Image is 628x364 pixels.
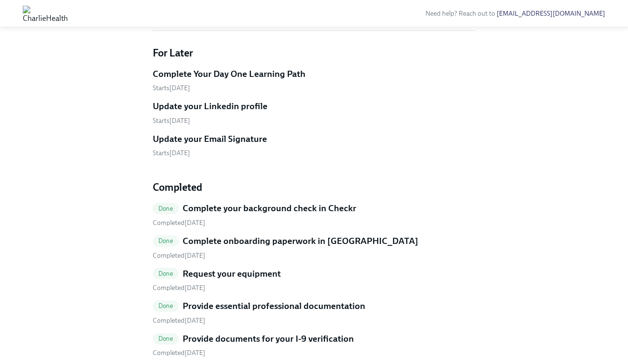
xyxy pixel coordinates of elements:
[153,84,190,92] span: Monday, September 22nd 2025, 10:00 am
[153,333,475,358] a: DoneProvide documents for your I-9 verification Completed[DATE]
[153,46,475,60] h4: For Later
[153,100,268,112] h5: Update your Linkedin profile
[425,9,605,18] span: Need help? Reach out to
[23,6,68,21] img: CharlieHealth
[153,349,205,357] span: Thursday, September 4th 2025, 6:46 pm
[153,268,475,293] a: DoneRequest your equipment Completed[DATE]
[153,149,190,157] span: Monday, September 22nd 2025, 10:00 am
[183,202,356,215] h5: Complete your background check in Checkr
[153,219,205,227] span: Thursday, September 4th 2025, 12:51 pm
[153,252,205,260] span: Thursday, September 4th 2025, 12:50 pm
[497,9,605,18] a: [EMAIL_ADDRESS][DOMAIN_NAME]
[153,205,179,212] span: Done
[153,117,190,125] span: Monday, September 22nd 2025, 10:00 am
[153,284,205,292] span: Thursday, September 4th 2025, 10:10 am
[153,270,179,277] span: Done
[153,300,475,325] a: DoneProvide essential professional documentation Completed[DATE]
[183,235,418,247] h5: Complete onboarding paperwork in [GEOGRAPHIC_DATA]
[153,133,475,158] a: Update your Email SignatureStarts[DATE]
[153,302,179,309] span: Done
[153,180,475,195] h4: Completed
[153,202,475,227] a: DoneComplete your background check in Checkr Completed[DATE]
[153,133,267,145] h5: Update your Email Signature
[153,317,205,325] span: Thursday, September 4th 2025, 6:52 pm
[183,268,281,280] h5: Request your equipment
[153,235,475,260] a: DoneComplete onboarding paperwork in [GEOGRAPHIC_DATA] Completed[DATE]
[153,100,475,125] a: Update your Linkedin profileStarts[DATE]
[153,335,179,342] span: Done
[153,237,179,244] span: Done
[153,68,305,80] h5: Complete Your Day One Learning Path
[183,300,365,312] h5: Provide essential professional documentation
[183,333,354,345] h5: Provide documents for your I-9 verification
[153,68,475,93] a: Complete Your Day One Learning PathStarts[DATE]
